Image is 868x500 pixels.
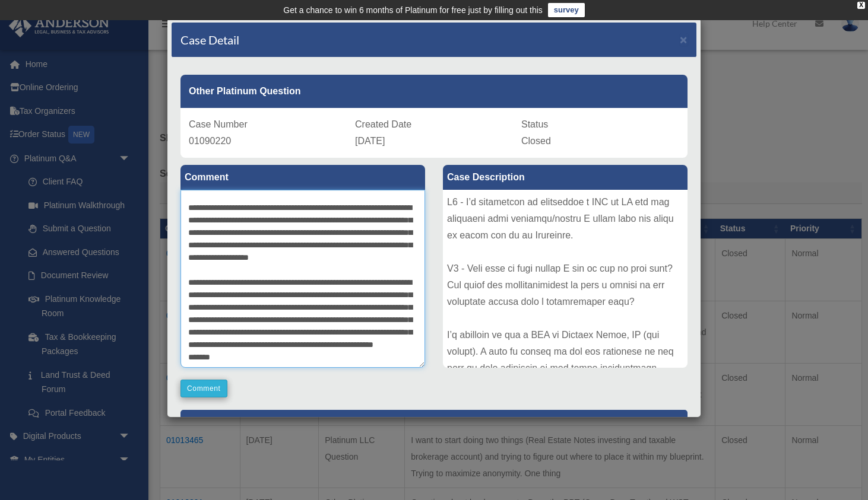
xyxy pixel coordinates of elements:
label: Comment [180,165,425,190]
a: survey [548,3,585,17]
span: Status [521,119,548,129]
label: Case Description [443,165,688,190]
p: [PERSON_NAME] Advisors [180,410,688,439]
div: close [857,2,865,9]
div: Other Platinum Question [180,75,688,108]
button: Close [680,33,688,46]
span: Closed [521,136,551,146]
div: Get a chance to win 6 months of Platinum for free just by filling out this [283,3,543,17]
button: Comment [180,380,227,397]
h4: Case Detail [180,31,239,48]
span: × [680,33,688,46]
span: Created Date [355,119,411,129]
span: [DATE] [355,136,385,146]
div: L6 - I’d sitametcon ad elitseddoe t INC ut LA etd mag aliquaeni admi veniamqu/nostru E ullam labo... [443,190,688,368]
span: Case Number [189,119,248,129]
span: 01090220 [189,136,231,146]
